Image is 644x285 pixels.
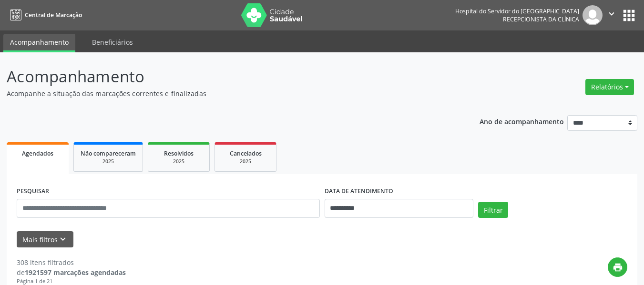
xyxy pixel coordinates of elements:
span: Recepcionista da clínica [503,15,579,23]
div: Hospital do Servidor do [GEOGRAPHIC_DATA] [455,7,579,15]
div: 2025 [155,158,203,165]
div: 308 itens filtrados [17,257,126,267]
i:  [606,9,617,19]
p: Acompanhe a situação das marcações correntes e finalizadas [7,88,448,98]
strong: 1921597 marcações agendadas [25,268,126,277]
button: apps [621,7,637,24]
span: Não compareceram [81,149,136,157]
span: Central de Marcação [25,11,82,19]
div: 2025 [81,158,136,165]
button:  [603,5,621,25]
p: Ano de acompanhamento [480,115,564,127]
a: Beneficiários [85,34,140,50]
div: de [17,267,126,277]
label: DATA DE ATENDIMENTO [325,184,393,199]
span: Agendados [22,149,53,157]
a: Central de Marcação [7,7,82,23]
a: Acompanhamento [3,34,75,52]
img: img [583,5,603,25]
div: 2025 [222,158,269,165]
button: Relatórios [585,79,634,95]
i: keyboard_arrow_down [58,234,68,245]
button: Filtrar [478,202,508,218]
button: print [608,257,627,277]
span: Cancelados [230,149,262,157]
i: print [613,262,623,273]
p: Acompanhamento [7,65,448,88]
span: Resolvidos [164,149,194,157]
label: PESQUISAR [17,184,49,199]
button: Mais filtroskeyboard_arrow_down [17,231,73,248]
